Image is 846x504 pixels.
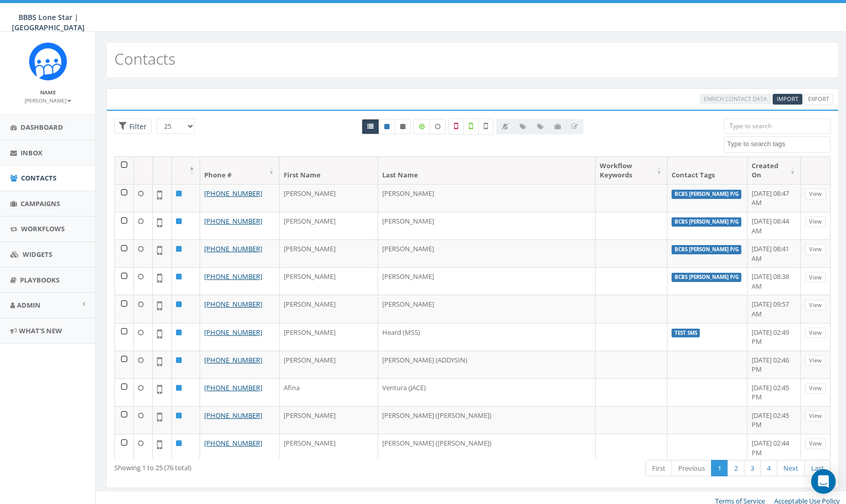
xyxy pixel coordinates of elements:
[804,460,831,477] a: Last
[448,118,464,135] label: Not a Mobile
[280,323,378,351] td: [PERSON_NAME]
[21,173,56,183] span: Contacts
[378,157,596,184] th: Last Name
[805,411,826,421] a: View
[747,323,801,351] td: [DATE] 02:49 PM
[25,97,71,104] small: [PERSON_NAME]
[711,460,728,477] a: 1
[378,351,596,378] td: [PERSON_NAME] (ADDYSIN)
[280,378,378,406] td: Afina
[805,216,826,227] a: View
[667,157,748,184] th: Contact Tags
[747,434,801,461] td: [DATE] 02:44 PM
[19,326,62,335] span: What's New
[645,460,672,477] a: First
[23,250,52,259] span: Widgets
[280,239,378,267] td: [PERSON_NAME]
[17,300,41,310] span: Admin
[204,328,262,337] a: [PHONE_NUMBER]
[362,119,379,134] a: All contacts
[805,438,826,449] a: View
[378,239,596,267] td: [PERSON_NAME]
[747,406,801,434] td: [DATE] 02:45 PM
[40,89,56,96] small: Name
[414,119,430,134] label: Data Enriched
[747,378,801,406] td: [DATE] 02:45 PM
[280,212,378,239] td: [PERSON_NAME]
[672,329,700,338] label: Test SMS
[378,434,596,461] td: [PERSON_NAME] ([PERSON_NAME])
[478,118,494,135] label: Not Validated
[400,124,405,130] i: This phone number is unsubscribed and has opted-out of all texts.
[724,118,831,134] input: Type to search
[811,469,836,494] div: Open Intercom Messenger
[21,224,65,233] span: Workflows
[760,460,777,477] a: 4
[727,139,830,149] textarea: Search
[280,267,378,295] td: [PERSON_NAME]
[672,190,742,199] label: BCBS [PERSON_NAME] P/G
[747,157,801,184] th: Created On: activate to sort column ascending
[378,295,596,322] td: [PERSON_NAME]
[747,295,801,322] td: [DATE] 09:57 AM
[672,273,742,282] label: BCBS [PERSON_NAME] P/G
[114,459,404,473] div: Showing 1 to 25 (76 total)
[378,323,596,351] td: Heard (MSS)
[378,184,596,212] td: [PERSON_NAME]
[204,189,262,198] a: [PHONE_NUMBER]
[805,189,826,199] a: View
[773,94,802,105] a: Import
[727,460,744,477] a: 2
[805,300,826,311] a: View
[379,119,395,134] a: Active
[805,272,826,283] a: View
[204,244,262,253] a: [PHONE_NUMBER]
[280,434,378,461] td: [PERSON_NAME]
[672,217,742,227] label: BCBS [PERSON_NAME] P/G
[747,239,801,267] td: [DATE] 08:41 AM
[21,199,60,208] span: Campaigns
[20,275,60,285] span: Playbooks
[596,157,667,184] th: Workflow Keywords: activate to sort column ascending
[280,295,378,322] td: [PERSON_NAME]
[805,328,826,338] a: View
[747,351,801,378] td: [DATE] 02:46 PM
[805,244,826,255] a: View
[280,157,378,184] th: First Name
[21,123,63,132] span: Dashboard
[204,438,262,448] a: [PHONE_NUMBER]
[280,406,378,434] td: [PERSON_NAME]
[429,119,446,134] label: Data not Enriched
[747,184,801,212] td: [DATE] 08:47 AM
[378,378,596,406] td: Ventura (JACE)
[280,351,378,378] td: [PERSON_NAME]
[25,95,71,105] a: [PERSON_NAME]
[805,355,826,366] a: View
[204,383,262,392] a: [PHONE_NUMBER]
[747,212,801,239] td: [DATE] 08:44 AM
[204,272,262,281] a: [PHONE_NUMBER]
[378,267,596,295] td: [PERSON_NAME]
[21,148,43,157] span: Inbox
[805,383,826,394] a: View
[204,355,262,365] a: [PHONE_NUMBER]
[114,118,151,134] span: Advance Filter
[114,50,175,67] h2: Contacts
[384,124,389,130] i: This phone number is subscribed and will receive texts.
[204,299,262,309] a: [PHONE_NUMBER]
[777,95,798,103] span: Import
[127,122,147,131] span: Filter
[200,157,280,184] th: Phone #: activate to sort column ascending
[378,406,596,434] td: [PERSON_NAME] ([PERSON_NAME])
[747,267,801,295] td: [DATE] 08:38 AM
[204,411,262,420] a: [PHONE_NUMBER]
[378,212,596,239] td: [PERSON_NAME]
[744,460,761,477] a: 3
[672,245,742,254] label: BCBS [PERSON_NAME] P/G
[204,216,262,226] a: [PHONE_NUMBER]
[395,119,411,134] a: Opted Out
[777,460,805,477] a: Next
[777,95,798,103] span: CSV files only
[280,184,378,212] td: [PERSON_NAME]
[463,118,479,135] label: Validated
